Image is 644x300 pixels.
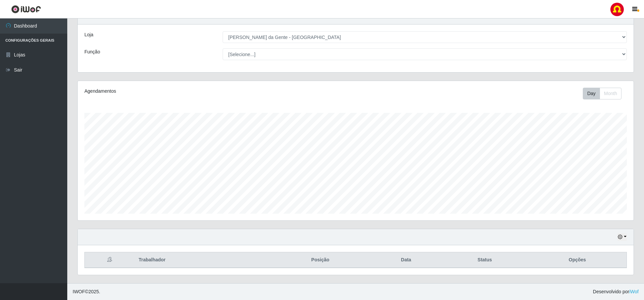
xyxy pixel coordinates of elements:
[73,289,85,294] span: IWOF
[583,88,600,99] button: Day
[583,88,621,99] div: First group
[629,289,639,294] a: iWof
[583,88,627,99] div: Toolbar with button groups
[270,252,371,268] th: Posição
[600,88,621,99] button: Month
[84,88,305,95] div: Agendamentos
[84,31,93,38] label: Loja
[528,252,627,268] th: Opções
[73,288,100,295] span: © 2025 .
[593,288,639,295] span: Desenvolvido por
[84,48,100,55] label: Função
[441,252,528,268] th: Status
[371,252,442,268] th: Data
[11,5,41,13] img: CoreUI Logo
[135,252,270,268] th: Trabalhador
